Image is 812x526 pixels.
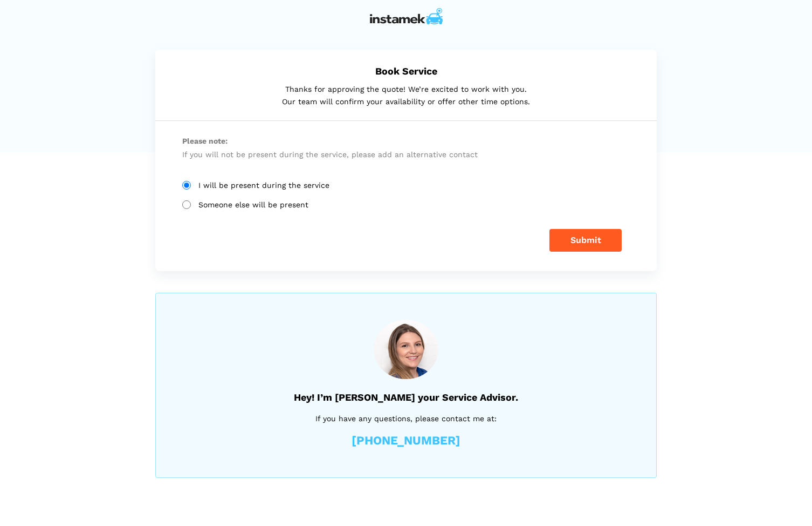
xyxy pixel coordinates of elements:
p: If you will not be present during the service, please add an alternative contact [182,134,630,161]
p: If you have any questions, please contact me at: [183,413,629,424]
input: I will be present during the service [182,181,191,190]
input: Someone else will be present [182,200,191,209]
h5: Hey! I’m [PERSON_NAME] your Service Advisor. [183,392,629,403]
a: [PHONE_NUMBER] [352,435,460,447]
span: Please note: [182,134,630,148]
p: Thanks for approving the quote! We’re excited to work with you. Our team will confirm your availa... [182,83,630,107]
label: Someone else will be present [182,200,630,210]
label: I will be present during the service [182,181,630,190]
h5: Book Service [182,65,630,77]
button: Submit [549,229,622,252]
